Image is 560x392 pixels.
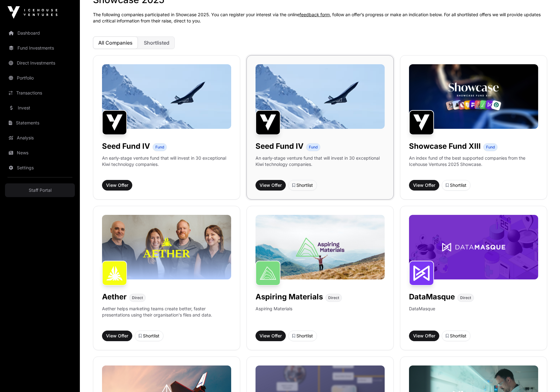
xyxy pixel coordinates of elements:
[288,180,317,191] button: Shortlist
[7,6,57,19] img: Icehouse Ventures Logo
[446,333,466,339] div: Shortlist
[486,145,495,150] span: Fund
[409,261,434,286] img: DataMasque
[256,141,304,151] h1: Seed Fund IV
[413,333,435,339] span: View Offer
[132,295,143,300] span: Direct
[102,141,150,151] h1: Seed Fund IV
[5,146,75,160] a: News
[409,180,439,191] button: View Offer
[139,36,175,49] button: Shortlisted
[442,180,470,191] button: Shortlist
[155,145,164,150] span: Fund
[309,145,318,150] span: Fund
[292,333,313,339] div: Shortlist
[256,292,323,302] h1: Aspiring Materials
[5,131,75,145] a: Analysis
[5,56,75,70] a: Direct Investments
[288,331,317,341] button: Shortlist
[5,101,75,115] a: Invest
[256,180,286,191] button: View Offer
[139,333,159,339] div: Shortlist
[413,182,435,188] span: View Offer
[409,155,538,167] p: An index fund of the best supported companies from the Icehouse Ventures 2025 Showcase.
[256,64,385,129] img: image-1600x800-%2810%29.jpg
[409,215,538,279] img: DataMasque-Banner.jpg
[256,306,292,326] p: Aspiring Materials
[144,40,169,46] span: Shortlisted
[5,26,75,40] a: Dashboard
[409,306,435,326] p: DataMasque
[102,64,231,129] img: image-1600x800-%2810%29.jpg
[5,71,75,85] a: Portfolio
[102,331,132,341] button: View Offer
[529,362,560,392] iframe: Chat Widget
[409,64,538,129] img: Showcase-Fund-Banner-1.jpg
[98,40,133,46] span: All Companies
[135,331,163,341] button: Shortlist
[5,183,75,197] a: Staff Portal
[102,292,127,302] h1: Aether
[102,261,127,286] img: Aether
[102,180,132,191] button: View Offer
[102,110,127,135] img: Seed Fund IV
[328,295,339,300] span: Direct
[5,116,75,130] a: Statements
[460,295,471,300] span: Direct
[256,261,280,286] img: Aspiring Materials
[106,182,128,188] span: View Offer
[409,141,481,151] h1: Showcase Fund XIII
[5,41,75,55] a: Fund Investments
[102,215,231,279] img: Aether-Banner.jpg
[102,306,231,326] p: Aether helps marketing teams create better, faster presentations using their organisation's files...
[292,182,313,188] div: Shortlist
[256,331,286,341] button: View Offer
[93,36,138,49] button: All Companies
[409,331,439,341] button: View Offer
[260,182,282,188] span: View Offer
[256,110,280,135] img: Seed Fund IV
[5,86,75,100] a: Transactions
[409,110,434,135] img: Showcase Fund XIII
[106,333,128,339] span: View Offer
[442,331,470,341] button: Shortlist
[409,292,455,302] h1: DataMasque
[102,155,231,167] p: An early-stage venture fund that will invest in 30 exceptional Kiwi technology companies.
[299,12,330,17] a: feedback form
[256,215,385,279] img: Aspiring-Banner.jpg
[5,161,75,175] a: Settings
[260,333,282,339] span: View Offer
[93,12,547,24] p: The following companies participated in Showcase 2025. You can register your interest via the onl...
[446,182,466,188] div: Shortlist
[256,155,385,167] p: An early-stage venture fund that will invest in 30 exceptional Kiwi technology companies.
